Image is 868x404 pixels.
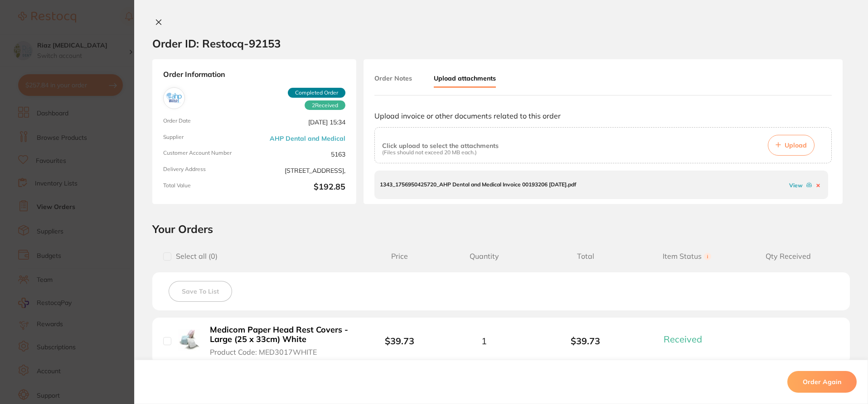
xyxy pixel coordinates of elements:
span: 5163 [258,150,345,159]
img: Medicom Paper Head Rest Covers - Large (25 x 33cm) White [178,329,200,351]
span: Customer Account Number [163,150,251,159]
b: $192.85 [258,182,345,193]
b: $39.73 [535,336,636,346]
p: Upload invoice or other documents related to this order [374,112,832,120]
a: AHP Dental and Medical [270,135,345,142]
span: Total [535,252,636,261]
span: Received [305,100,345,110]
span: Delivery Address [163,166,251,175]
span: Supplier [163,134,251,143]
span: [DATE] 15:34 [258,118,345,127]
button: Received [661,333,713,345]
a: View [789,182,803,189]
button: Order Again [787,371,857,393]
span: Completed Order [288,88,345,98]
span: Received [664,333,702,345]
button: Medicom Paper Head Rest Covers - Large (25 x 33cm) White Product Code: MED3017WHITE [207,325,353,356]
button: Save To List [169,281,232,302]
b: Medicom Paper Head Rest Covers - Large (25 x 33cm) White [210,325,350,344]
button: Upload attachments [434,70,496,88]
span: Order Date [163,118,251,127]
span: Product Code: MED3017WHITE [210,348,317,356]
span: Quantity [433,252,535,261]
strong: Order Information [163,70,345,80]
span: Qty Received [737,252,839,261]
h2: Order ID: Restocq- 92153 [152,37,281,50]
p: 1343_1756950425720_AHP Dental and Medical Invoice 00193206 [DATE].pdf [380,181,576,188]
span: Price [366,252,433,261]
button: Upload [768,135,815,156]
span: Upload [785,141,807,149]
p: Click upload to select the attachments [382,142,499,149]
span: Total Value [163,182,251,193]
span: Select all ( 0 ) [171,252,218,261]
span: Item Status [636,252,738,261]
span: [STREET_ADDRESS], [258,166,345,175]
span: 1 [481,336,487,346]
h2: Your Orders [152,222,850,236]
button: Order Notes [374,70,412,86]
b: $39.73 [385,335,414,347]
img: AHP Dental and Medical [165,90,183,107]
p: (Files should not exceed 20 MB each.) [382,149,499,156]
